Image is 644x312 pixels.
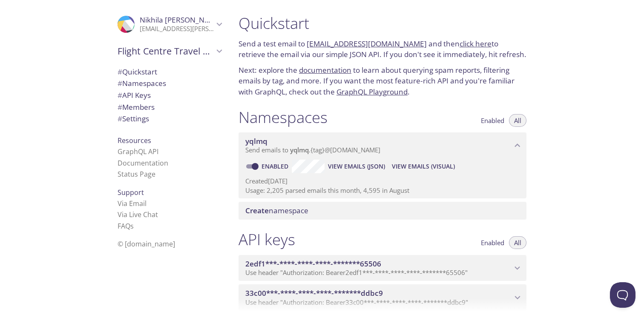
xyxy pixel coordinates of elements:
[118,221,134,231] a: FAQ
[307,39,427,49] a: [EMAIL_ADDRESS][DOMAIN_NAME]
[118,90,122,100] span: #
[118,188,144,197] span: Support
[509,236,526,249] button: All
[239,65,526,97] p: Next: explore the to learn about querying spam reports, filtering emails by tag, and more. If you...
[245,136,267,146] span: yqlmq
[118,102,122,112] span: #
[460,39,492,49] a: click here
[118,136,151,145] span: Resources
[111,10,228,38] div: Nikhila Kalva
[239,38,526,60] p: Send a test email to and then to retrieve the email via our simple JSON API. If you don't see it ...
[118,114,122,123] span: #
[328,161,385,172] span: View Emails (JSON)
[118,67,157,77] span: Quickstart
[260,162,292,170] a: Enabled
[111,89,228,101] div: API Keys
[325,160,388,173] button: View Emails (JSON)
[118,199,147,208] a: Via Email
[111,40,228,62] div: Flight Centre Travel Group - Digital Commerce
[118,102,155,112] span: Members
[118,239,175,249] span: © [DOMAIN_NAME]
[239,132,526,159] div: yqlmq namespace
[336,87,408,97] a: GraphQL Playground
[130,221,134,231] span: s
[245,186,520,195] p: Usage: 2,205 parsed emails this month, 4,595 in August
[118,45,214,57] span: Flight Centre Travel Group - Digital Commerce
[392,161,455,172] span: View Emails (Visual)
[118,67,122,77] span: #
[476,236,509,249] button: Enabled
[239,108,328,127] h1: Namespaces
[118,147,158,156] a: GraphQL API
[245,177,520,186] p: Created [DATE]
[509,114,526,127] button: All
[118,90,151,100] span: API Keys
[610,282,635,308] iframe: Help Scout Beacon - Open
[299,65,351,75] a: documentation
[476,114,509,127] button: Enabled
[239,230,295,249] h1: API keys
[118,210,158,219] a: Via Live Chat
[388,160,458,173] button: View Emails (Visual)
[111,66,228,78] div: Quickstart
[140,25,214,33] p: [EMAIL_ADDRESS][PERSON_NAME][DOMAIN_NAME]
[118,114,149,123] span: Settings
[111,113,228,125] div: Team Settings
[239,202,526,220] div: Create namespace
[245,206,269,215] span: Create
[111,77,228,89] div: Namespaces
[118,78,166,88] span: Namespaces
[118,78,122,88] span: #
[239,14,526,33] h1: Quickstart
[118,169,155,179] a: Status Page
[245,146,380,154] span: Send emails to . {tag} @[DOMAIN_NAME]
[245,206,308,215] span: namespace
[118,158,168,168] a: Documentation
[140,15,222,25] span: Nikhila [PERSON_NAME]
[290,146,309,154] span: yqlmq
[111,101,228,113] div: Members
